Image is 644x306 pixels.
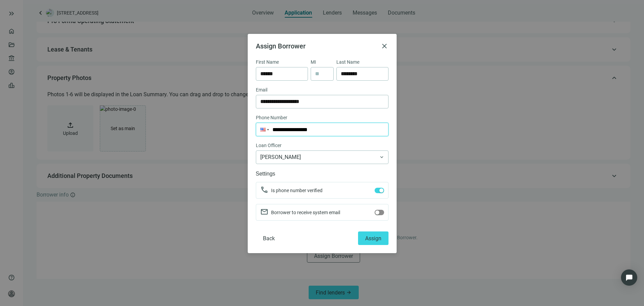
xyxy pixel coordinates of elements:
button: Back [256,231,282,245]
div: United States: + 1 [256,123,269,136]
span: call [260,186,268,194]
button: Assign [358,231,388,245]
span: Borrower to receive system email [271,210,340,215]
span: Back [263,235,275,242]
span: Karnchea Barchue [260,151,384,164]
span: Phone Number [256,114,287,121]
span: Email [256,86,267,94]
div: Open Intercom Messenger [621,269,637,286]
span: Assign Borrower [256,42,306,50]
span: Loan Officer [256,142,282,149]
span: Assign [365,235,381,242]
span: Settings [256,169,275,178]
button: close [380,42,388,50]
span: MI [311,58,316,66]
span: mail [260,208,268,216]
span: Is phone number verified [271,188,323,193]
span: First Name [256,58,279,66]
span: Last Name [336,58,359,66]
